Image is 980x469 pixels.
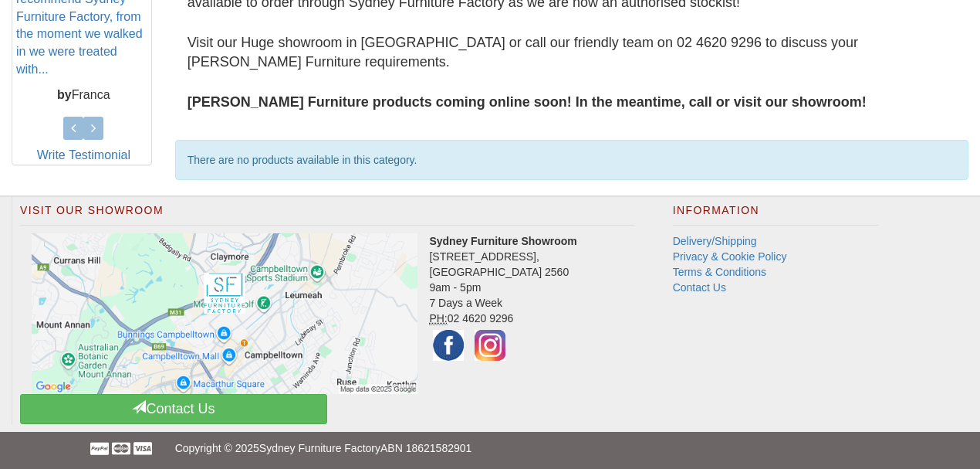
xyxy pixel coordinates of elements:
[188,94,867,110] b: [PERSON_NAME] Furniture products coming online soon! In the meantime, call or visit our showroom!
[175,432,806,464] p: Copyright © 2025 ABN 18621582901
[673,281,726,294] a: Contact Us
[429,312,447,325] abbr: Phone
[20,394,327,424] a: Contact Us
[32,233,417,395] img: Click to activate map
[673,205,880,225] h2: Information
[175,140,968,180] div: There are no products available in this category.
[673,250,787,263] a: Privacy & Cookie Policy
[57,88,72,101] b: by
[673,266,766,278] a: Terms & Conditions
[16,87,151,104] p: Franca
[673,235,757,247] a: Delivery/Shipping
[471,326,509,365] img: Instagram
[20,205,634,225] h2: Visit Our Showroom
[259,442,380,454] a: Sydney Furniture Factory
[37,148,130,161] a: Write Testimonial
[429,235,576,247] strong: Sydney Furniture Showroom
[429,326,468,365] img: Facebook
